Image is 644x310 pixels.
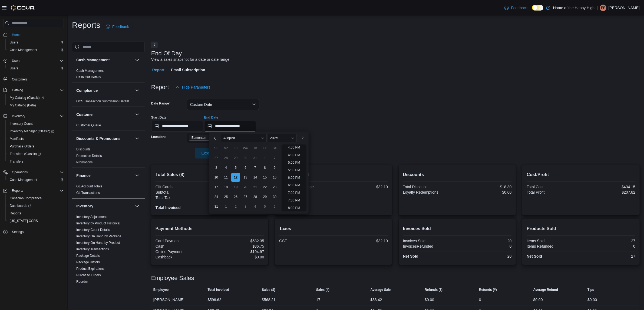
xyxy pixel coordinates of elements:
div: -$18.30 [458,185,512,189]
button: Export [195,148,225,159]
div: day-13 [241,173,250,182]
span: Catalog [10,87,64,93]
h3: Discounts & Promotions [76,136,120,141]
div: day-6 [241,163,250,172]
button: Manifests [5,135,66,143]
span: GL Account Totals [76,184,102,188]
h2: Products Sold [527,225,635,232]
div: day-25 [222,193,230,201]
div: day-29 [231,154,240,162]
span: Inventory by Product Historical [76,221,120,225]
div: Items Refunded [527,244,580,248]
button: Finance [76,173,133,178]
span: Canadian Compliance [8,195,64,201]
button: Compliance [134,87,140,94]
div: day-8 [260,163,269,172]
a: Cash Management [76,69,104,73]
span: Customers [12,77,28,82]
a: Dashboards [5,202,66,210]
div: 27 [582,254,635,258]
li: 5:00 PM [286,159,302,166]
li: 4:30 PM [286,152,302,158]
a: Customers [10,76,30,83]
div: day-14 [251,173,259,182]
span: Purchase Orders [8,143,64,150]
button: Catalog [10,87,25,93]
span: My Catalog (Classic) [8,95,64,101]
button: Operations [10,169,30,176]
h2: Total Sales ($) [156,171,264,178]
div: $32.10 [335,239,388,243]
div: Cashback [156,255,209,259]
div: day-3 [212,163,220,172]
span: Users [12,59,20,63]
span: Email Subscription [171,65,205,75]
button: Cash Management [5,46,66,54]
div: day-2 [231,202,240,211]
a: Inventory Manager (Classic) [8,128,57,134]
div: day-12 [231,173,240,182]
div: Total Cost [527,185,580,189]
a: My Catalog (Classic) [5,94,66,102]
div: Cash Management [72,68,145,83]
div: Button. Open the year selector. 2025 is currently selected. [268,134,297,142]
p: [PERSON_NAME] [609,5,640,11]
button: Reports [1,187,66,194]
button: Finance [134,172,140,179]
div: Emily-Francis Hyde [600,5,606,11]
button: Inventory [1,112,66,120]
button: Inventory [76,203,133,209]
nav: Complex example [3,28,64,250]
div: day-31 [251,154,259,162]
div: day-31 [212,202,220,211]
a: Feedback [104,21,131,32]
span: Dashboards [10,204,31,208]
div: Inventory [72,214,145,294]
span: Users [8,39,64,46]
div: Total Profit [527,190,580,194]
div: day-2 [270,154,279,162]
span: Transfers [10,159,23,164]
div: Mo [222,144,230,153]
div: day-1 [222,202,230,211]
a: Canadian Compliance [8,195,44,201]
button: Users [1,57,66,65]
img: Cova [11,5,35,11]
span: Home [10,31,64,38]
button: Next [151,42,158,48]
span: Cash Out Details [76,75,101,79]
span: Discounts [76,147,91,151]
a: Inventory On Hand by Package [76,234,121,238]
div: day-18 [222,183,230,191]
div: 27 [582,239,635,243]
a: Promotions [76,160,93,164]
button: My Catalog (Beta) [5,102,66,109]
span: 2025 [270,136,278,140]
div: Total Discount [403,185,456,189]
button: Reports [5,210,66,217]
span: Hide Parameters [182,85,210,90]
div: Subtotal [156,190,209,194]
div: Discounts & Promotions [72,146,145,168]
span: Inventory On Hand by Product [76,241,120,245]
a: Inventory Count [8,120,35,127]
span: Inventory Manager (Classic) [10,129,54,133]
a: Discounts [76,147,91,151]
div: day-6 [270,202,279,211]
a: GL Transactions [76,191,100,195]
div: Loyalty Redemptions [403,190,456,194]
button: Discounts & Promotions [134,135,140,142]
span: OCS Transaction Submission Details [76,99,130,103]
div: Finance [72,183,145,198]
strong: Total Invoiced [156,205,181,210]
li: 4:00 PM [286,144,302,151]
div: day-19 [231,183,240,191]
button: Reports [10,187,25,194]
div: August, 2025 [211,153,279,211]
span: Reports [8,210,64,217]
button: Customers [1,75,66,83]
li: 6:00 PM [286,174,302,181]
h2: Taxes [279,225,388,232]
p: | [597,5,598,11]
span: Customer Queue [76,123,101,127]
